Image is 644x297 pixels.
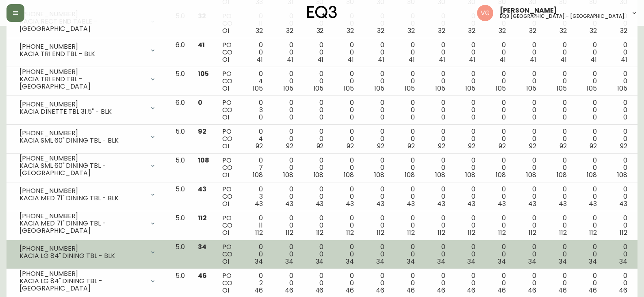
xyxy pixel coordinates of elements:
[20,101,145,108] div: [PHONE_NUMBER]
[617,170,627,180] span: 108
[245,13,263,35] div: 0 11
[559,228,567,237] span: 112
[222,228,229,237] span: OI
[458,41,475,63] div: 0 0
[437,257,445,266] span: 34
[620,228,627,237] span: 112
[245,41,263,63] div: 0 0
[374,84,384,93] span: 105
[408,26,415,35] span: 32
[377,26,384,35] span: 32
[276,128,293,150] div: 0 0
[222,199,229,208] span: OI
[439,55,445,64] span: 41
[405,84,415,93] span: 105
[245,99,263,121] div: 0 3
[519,70,536,92] div: 0 0
[20,245,145,252] div: [PHONE_NUMBER]
[13,215,163,232] div: [PHONE_NUMBER]KACIA MED 71" DINING TBL -[GEOGRAPHIC_DATA]
[336,70,354,92] div: 0 0
[222,186,232,208] div: PO CO
[519,215,536,236] div: 0 0
[13,157,163,175] div: [PHONE_NUMBER]KACIA SML 60" DINING TBL -[GEOGRAPHIC_DATA]
[20,76,145,90] div: KACIA TRI END TBL - [GEOGRAPHIC_DATA]
[283,84,293,93] span: 105
[458,243,475,265] div: 0 0
[13,41,163,59] div: [PHONE_NUMBER]KACIA TRI END TBL - BLK
[255,199,263,208] span: 43
[336,157,354,179] div: 0 0
[256,55,263,64] span: 41
[13,70,163,88] div: [PHONE_NUMBER]KACIA TRI END TBL - [GEOGRAPHIC_DATA]
[198,271,207,280] span: 46
[380,113,384,122] span: 0
[623,113,627,122] span: 0
[307,6,337,19] img: logo
[344,84,354,93] span: 105
[488,157,506,179] div: 0 0
[519,243,536,265] div: 0 0
[13,13,163,30] div: [PHONE_NUMBER]KACIA RECT END TABLE - [GEOGRAPHIC_DATA]
[499,26,506,35] span: 32
[397,128,415,150] div: 0 0
[580,157,597,179] div: 0 0
[610,186,627,208] div: 0 0
[428,243,445,265] div: 0 0
[285,199,293,208] span: 43
[467,257,475,266] span: 34
[428,41,445,63] div: 0 0
[526,84,536,93] span: 105
[198,127,206,136] span: 92
[336,128,354,150] div: 0 0
[287,55,293,64] span: 41
[20,137,145,144] div: KACIA SML 60" DINING TBL - BLK
[610,99,627,121] div: 0 0
[169,240,191,269] td: 5.0
[314,170,324,180] span: 108
[20,220,145,234] div: KACIA MED 71" DINING TBL -[GEOGRAPHIC_DATA]
[488,215,506,236] div: 0 0
[502,113,506,122] span: 0
[468,228,475,237] span: 112
[557,170,567,180] span: 108
[350,113,354,122] span: 0
[397,13,415,35] div: 0 0
[563,113,567,122] span: 0
[20,277,145,292] div: KACIA LG 84" DINING TBL - [GEOGRAPHIC_DATA]
[347,141,354,151] span: 92
[316,199,324,208] span: 43
[488,99,506,121] div: 0 0
[580,99,597,121] div: 0 0
[441,113,445,122] span: 0
[317,55,324,64] span: 41
[428,186,445,208] div: 0 0
[13,128,163,146] div: [PHONE_NUMBER]KACIA SML 60" DINING TBL - BLK
[256,26,263,35] span: 32
[20,155,145,162] div: [PHONE_NUMBER]
[465,84,475,93] span: 105
[610,157,627,179] div: 0 0
[276,157,293,179] div: 0 0
[276,41,293,63] div: 0 0
[590,141,597,151] span: 92
[488,41,506,63] div: 0 0
[317,141,324,151] span: 92
[458,99,475,121] div: 0 0
[529,26,536,35] span: 32
[276,186,293,208] div: 0 0
[580,215,597,236] div: 0 0
[407,199,415,208] span: 43
[20,130,145,137] div: [PHONE_NUMBER]
[435,170,445,180] span: 108
[319,113,323,122] span: 0
[610,128,627,150] div: 0 0
[580,186,597,208] div: 0 0
[488,70,506,92] div: 0 0
[408,141,415,151] span: 92
[428,99,445,121] div: 0 0
[20,108,145,115] div: KACIA DINETTE TBL 31.5" - BLK
[222,128,232,150] div: PO CO
[316,228,324,237] span: 112
[528,199,536,208] span: 43
[306,272,324,294] div: 0 0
